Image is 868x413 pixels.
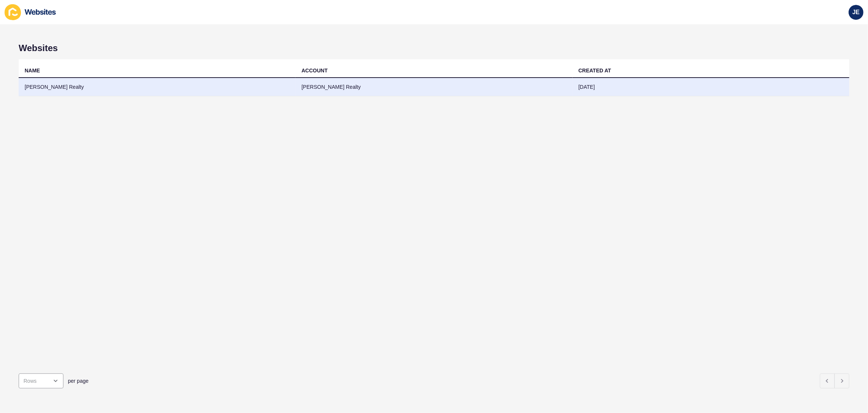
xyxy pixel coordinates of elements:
td: [DATE] [573,78,849,96]
td: [PERSON_NAME] Realty [19,78,295,96]
div: open menu [19,373,63,388]
div: NAME [25,67,40,74]
div: ACCOUNT [301,67,328,74]
h1: Websites [19,43,849,53]
div: CREATED AT [579,67,611,74]
td: [PERSON_NAME] Realty [295,78,572,96]
span: JE [852,9,860,16]
span: per page [68,377,88,385]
